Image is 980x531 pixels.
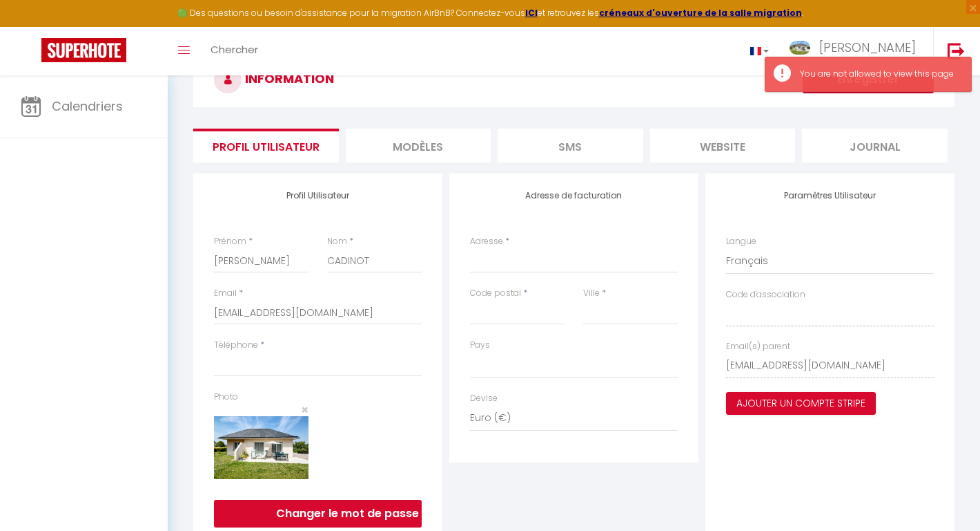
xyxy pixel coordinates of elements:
a: ... [PERSON_NAME] [779,27,933,75]
label: Nom [327,235,347,248]
span: Chercher [210,42,258,57]
label: Ville [583,287,600,300]
label: Adresse [470,235,503,248]
label: Pays [470,339,490,352]
li: MODÈLES [346,129,491,162]
h4: Paramètres Utilisateur [726,191,934,201]
div: You are not allowed to view this page [800,68,957,81]
span: [PERSON_NAME] [819,39,916,56]
span: Calendriers [52,97,123,115]
label: Prénom [214,235,246,248]
label: Email(s) parent [726,340,790,353]
img: 17225178367959.jpg [214,416,308,480]
label: Email [214,287,237,300]
label: Code d'association [726,288,805,301]
h4: Profil Utilisateur [214,191,422,201]
a: ICI [525,7,538,19]
button: Changer le mot de passe [214,500,422,528]
label: Code postal [470,287,521,300]
img: ... [790,41,810,55]
a: Chercher [200,27,268,75]
button: Ouvrir le widget de chat LiveChat [11,6,52,47]
h4: Adresse de facturation [470,191,678,201]
li: website [650,129,796,162]
span: × [301,401,308,418]
button: Ajouter un compte Stripe [726,392,876,416]
li: Journal [802,129,948,162]
label: Photo [214,391,238,404]
label: Devise [470,392,498,405]
li: SMS [498,129,643,162]
img: logout [948,42,965,59]
button: Close [301,404,308,416]
img: Super Booking [41,38,126,62]
label: Langue [726,235,756,248]
h3: INFORMATION [193,52,954,107]
a: créneaux d'ouverture de la salle migration [599,7,802,19]
li: Profil Utilisateur [193,129,339,162]
label: Téléphone [214,339,258,352]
